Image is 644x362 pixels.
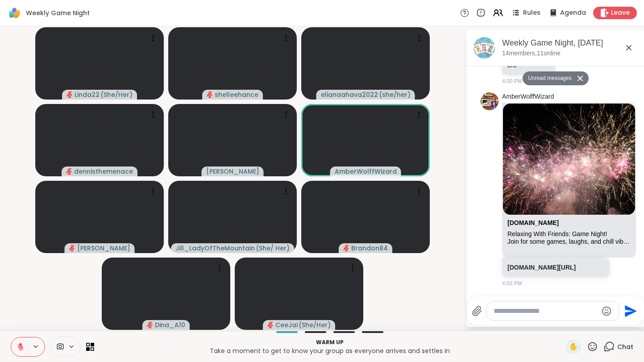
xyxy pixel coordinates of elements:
[503,104,635,215] img: Relaxing With Friends: Game Night!
[335,167,397,176] span: AmberWolffWizard
[507,219,559,226] a: Attachment
[481,92,499,110] img: https://sharewell-space-live.sfo3.digitaloceanspaces.com/user-generated/9a5601ee-7e1f-42be-b53e-4...
[507,230,631,238] div: Relaxing With Friends: Game Night!
[7,5,22,21] img: ShareWell Logomark
[66,168,72,175] span: audio-muted
[560,8,586,17] span: Agenda
[502,37,638,49] div: Weekly Game Night, [DATE]
[507,238,631,245] div: Join for some games, laughs, and chill vibes! Laughter is the best medicine!
[26,8,90,17] span: Weekly Game Night
[206,167,259,176] span: [PERSON_NAME]
[619,301,640,321] button: Send
[343,245,349,251] span: audio-muted
[569,341,578,352] span: ✋
[611,8,630,17] span: Leave
[617,342,633,351] span: Chat
[507,264,576,271] a: [DOMAIN_NAME][URL]
[523,71,574,86] button: Unread messages
[502,92,554,101] a: AmberWolffWizard
[77,244,130,253] span: [PERSON_NAME]
[379,90,411,99] span: ( she/her )
[299,320,331,329] span: ( She/Her )
[155,320,185,329] span: Dina_A10
[207,92,213,98] span: audio-muted
[100,90,133,99] span: ( She/Her )
[100,346,560,355] p: Take a moment to get to know your group as everyone arrives and settles in
[69,245,75,251] span: audio-muted
[474,37,495,58] img: Weekly Game Night, Sep 09
[494,307,598,316] textarea: Type your message
[74,167,133,176] span: dennisthemenace
[502,49,561,58] p: 14 members, 11 online
[351,244,388,253] span: Brandon84
[256,244,290,253] span: ( She/ Her )
[100,338,560,346] p: Warm up
[523,8,540,17] span: Rules
[175,244,255,253] span: Jill_LadyOfTheMountain
[275,320,298,329] span: CeeJai
[601,306,612,316] button: Emoji picker
[267,322,274,328] span: audio-muted
[502,279,522,287] span: 4:03 PM
[75,90,100,99] span: Linda22
[147,322,153,328] span: audio-muted
[66,92,73,98] span: audio-muted
[502,77,522,85] span: 4:00 PM
[321,90,378,99] span: elianaahava2022
[215,90,258,99] span: shelleehance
